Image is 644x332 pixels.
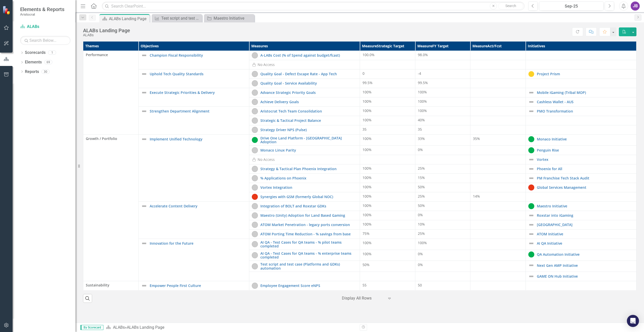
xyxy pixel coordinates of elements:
[526,88,636,97] td: Double-Click to Edit Right Click for Context Menu
[260,167,357,171] a: Strategy & Tactical Plan Phoenix Integration
[249,107,360,116] td: Double-Click to Edit Right Click for Context Menu
[363,203,372,208] span: 100%
[418,262,423,267] span: 0%
[363,99,372,104] span: 100%
[249,183,360,192] td: Double-Click to Edit Right Click for Context Menu
[249,116,360,125] td: Double-Click to Edit Right Click for Context Menu
[526,261,636,272] td: Double-Click to Edit Right Click for Context Menu
[252,241,258,247] img: Not Started
[141,136,147,142] img: Not Defined
[141,203,147,209] img: Not Defined
[249,164,360,173] td: Double-Click to Edit Right Click for Context Menu
[418,52,428,57] span: 98.0%
[252,137,258,143] img: On Track
[260,91,357,94] a: Advance Strategic Priority Goals
[252,147,258,153] img: Not Started
[418,185,425,189] span: 50%
[260,232,357,236] a: ATOM Porting Time Reduction - % savings from base
[363,108,372,113] span: 100%
[150,241,247,245] a: Innovation for the Future
[363,166,372,171] span: 100%
[83,51,139,135] td: Double-Click to Edit
[526,145,636,155] td: Double-Click to Edit Right Click for Context Menu
[252,222,258,228] img: Not Started
[627,315,639,327] div: Open Intercom Messenger
[252,52,258,58] img: Not Started
[526,250,636,261] td: Double-Click to Edit Right Click for Context Menu
[363,240,372,245] span: 100%
[526,135,636,146] td: Double-Click to Edit Right Click for Context Menu
[258,62,275,67] div: No Access
[537,72,634,76] a: Project Prism
[42,69,50,74] div: 30
[83,135,139,281] td: Double-Click to Edit
[249,69,360,79] td: Double-Click to Edit Right Click for Context Menu
[20,36,70,45] input: Search Below...
[418,136,425,141] span: 33%
[528,90,534,96] img: Not Defined
[418,251,423,256] span: 0%
[541,3,602,9] div: Sep-25
[363,283,367,287] span: 55
[537,148,634,152] a: Penguin Rise
[252,166,258,172] img: Not Started
[528,99,534,105] img: Not Defined
[528,175,534,181] img: Not Defined
[505,4,516,8] span: Search
[537,167,634,171] a: Phoenix for All
[260,186,357,189] a: Vortex Integration
[631,2,640,11] button: JB
[363,222,372,227] span: 100%
[528,71,534,77] img: At Risk
[249,201,360,211] td: Double-Click to Edit Right Click for Context Menu
[252,263,258,269] img: Not Started
[526,239,636,250] td: Double-Click to Edit Right Click for Context Menu
[537,91,634,94] a: Mobile iGaming (Tribal MOP)
[363,127,367,132] span: 35
[260,128,357,132] a: Strategy Driver NPS (Pulse)
[418,240,427,245] span: 100%
[537,264,634,267] a: Next Gen AMP Initiative
[526,229,636,239] td: Double-Click to Edit Right Click for Context Menu
[252,127,258,133] img: Not Started
[249,261,360,272] td: Double-Click to Edit Right Click for Context Menu
[363,147,372,152] span: 100%
[252,175,258,181] img: Not Started
[86,52,136,57] span: Performance
[150,109,247,113] a: Strengthen Department Alignment
[249,88,360,97] td: Double-Click to Edit Right Click for Context Menu
[528,108,534,114] img: Not Defined
[537,252,634,256] a: QA Automation Initiative
[363,71,365,76] span: 0
[252,283,258,289] img: Not Started
[20,6,64,12] span: Elements & Reports
[528,251,534,257] img: On Track
[526,183,636,192] td: Double-Click to Edit Right Click for Context Menu
[260,119,357,122] a: Strategic & Tactical Project Balance
[138,201,249,239] td: Double-Click to Edit Right Click for Context Menu
[260,72,357,76] a: Quality Goal - Defect Escape Rate - App Tech
[526,173,636,183] td: Double-Click to Edit Right Click for Context Menu
[526,211,636,220] td: Double-Click to Edit Right Click for Context Menu
[249,97,360,107] td: Double-Click to Edit Right Click for Context Menu
[473,194,480,199] span: 14%
[48,51,56,55] div: 1
[537,186,634,189] a: Global Services Management
[363,136,372,141] span: 100%
[537,223,634,227] a: [GEOGRAPHIC_DATA]
[528,147,534,153] img: On Track
[3,6,11,15] img: ClearPoint Strategy
[526,220,636,229] td: Double-Click to Edit Right Click for Context Menu
[363,118,372,122] span: 100%
[260,81,357,85] a: Quality Goal - Service Availability
[249,229,360,239] td: Double-Click to Edit Right Click for Context Menu
[418,231,425,236] span: 25%
[153,15,201,21] a: Test script and test case (Platforms and GDKs) automation
[363,175,372,180] span: 100%
[20,24,70,30] a: ALABs
[260,223,357,227] a: ATOM Market Penetration - legacy ports conversion
[537,100,634,104] a: Cashless Wallet - AUS
[141,52,147,58] img: Not Defined
[150,284,247,287] a: Empower People First Culture
[25,50,46,56] a: Scorecards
